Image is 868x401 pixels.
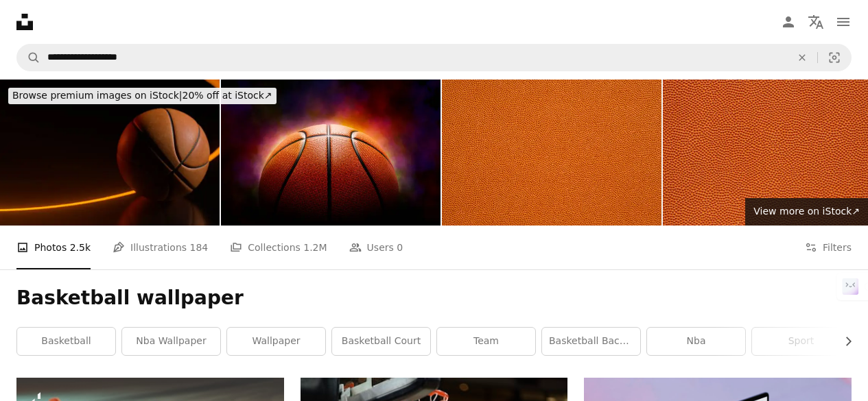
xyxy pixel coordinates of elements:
span: View more on iStock ↗ [753,206,860,217]
span: 1.2M [303,240,327,255]
button: Filters [805,226,852,269]
button: Visual search [818,45,851,71]
span: 184 [190,240,209,255]
a: Log in / Sign up [775,8,802,36]
a: team [437,328,535,355]
a: View more on iStock↗ [745,198,868,226]
a: wallpaper [227,328,325,355]
a: nba [647,328,745,355]
button: scroll list to the right [836,328,852,355]
img: Basketball Pattern Background [442,80,661,226]
a: Illustrations 184 [113,226,208,269]
a: Collections 1.2M [230,226,327,269]
button: Clear [787,45,817,71]
a: Home — Unsplash [16,14,33,30]
span: 0 [397,240,403,255]
a: Users 0 [349,226,403,269]
h1: Basketball wallpaper [16,286,852,311]
button: Language [802,8,830,36]
a: nba wallpaper [122,328,220,355]
button: Search Unsplash [17,45,40,71]
a: basketball court [332,328,430,355]
button: Menu [830,8,857,36]
form: Find visuals sitewide [16,44,852,71]
img: basketball on the color smoke background [221,80,441,226]
span: Browse premium images on iStock | [12,90,182,101]
a: basketball background [542,328,640,355]
a: basketball [17,328,115,355]
a: sport [752,328,850,355]
div: 20% off at iStock ↗ [8,88,277,104]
